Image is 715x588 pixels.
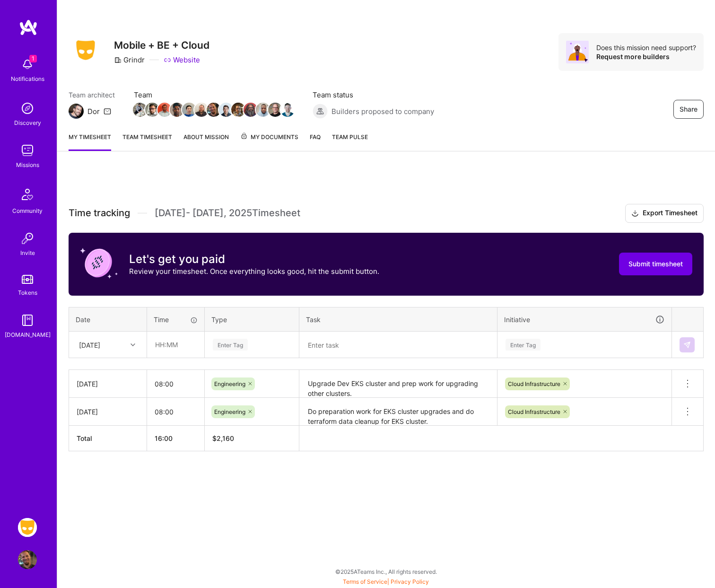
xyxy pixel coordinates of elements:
a: Team Member Avatar [281,102,294,118]
div: Dor [87,106,100,116]
a: About Mission [183,132,229,151]
div: Enter Tag [506,337,541,352]
img: Team Member Avatar [182,103,196,117]
span: Submit timesheet [628,259,683,269]
span: 1 [29,55,37,62]
p: Review your timesheet. Once everything looks good, hit the submit button. [129,266,379,276]
a: My Documents [240,132,298,151]
img: Submit [683,341,691,349]
i: icon CompanyGray [114,56,122,64]
span: Cloud Infrastructure [508,408,560,415]
button: Share [673,100,704,119]
h3: Let's get you paid [129,252,379,266]
i: icon Mail [104,107,111,115]
img: Team Member Avatar [157,103,172,117]
div: Grindr [114,55,145,65]
div: © 2025 ATeams Inc., All rights reserved. [57,560,715,583]
div: Discovery [14,118,41,128]
input: HH:MM [147,399,204,424]
span: Team architect [69,90,115,100]
div: Request more builders [596,52,696,61]
span: | [343,578,429,585]
img: Team Member Avatar [244,103,258,117]
a: Team Member Avatar [134,102,146,118]
div: [DOMAIN_NAME] [5,330,51,340]
a: Team Member Avatar [244,102,257,118]
button: Export Timesheet [625,204,704,223]
div: [DATE] [77,407,139,417]
div: Time [154,315,198,325]
div: Tokens [18,288,37,298]
span: Time tracking [69,207,130,219]
img: bell [18,55,37,74]
a: Team Member Avatar [269,102,281,118]
a: Privacy Policy [391,578,429,585]
span: Share [680,105,698,114]
img: tokens [22,275,33,284]
img: Team Member Avatar [207,103,221,117]
div: Enter Tag [213,337,248,352]
button: Submit timesheet [619,253,692,275]
a: Grindr: Mobile + BE + Cloud [16,518,39,537]
a: Team Member Avatar [183,102,195,118]
div: Does this mission need support? [596,43,696,52]
h3: Mobile + BE + Cloud [114,39,209,51]
span: Cloud Infrastructure [508,380,560,387]
img: Community [16,183,39,206]
img: Builders proposed to company [313,104,328,119]
img: User Avatar [18,550,37,569]
div: Invite [20,248,35,258]
img: Team Member Avatar [219,103,233,117]
textarea: Upgrade Dev EKS cluster and prep work for upgrading other clusters. [300,371,496,397]
img: Team Member Avatar [194,103,209,117]
span: My Documents [240,132,298,142]
img: guide book [18,311,37,330]
i: icon Download [631,209,639,219]
input: HH:MM [148,332,204,357]
span: [DATE] - [DATE] , 2025 Timesheet [155,207,300,219]
th: Task [299,307,497,332]
img: Team Member Avatar [280,103,295,117]
a: Team Member Avatar [195,102,208,118]
span: Team Pulse [332,133,368,140]
img: Avatar [566,41,589,63]
div: [DATE] [77,379,139,389]
a: FAQ [310,132,321,151]
a: Team Member Avatar [208,102,220,118]
span: Team [134,90,294,100]
span: Builders proposed to company [331,106,434,116]
img: Team Member Avatar [268,103,282,117]
a: My timesheet [69,132,111,151]
div: Initiative [504,314,665,325]
img: Invite [18,229,37,248]
a: Website [164,55,200,65]
img: Team Member Avatar [145,103,159,117]
img: Team Member Avatar [170,103,184,117]
img: Team Member Avatar [231,103,245,117]
div: Community [12,206,43,216]
a: Terms of Service [343,578,387,585]
img: Team Member Avatar [133,103,147,117]
span: Engineering [214,380,245,387]
span: Team status [313,90,434,100]
th: 16:00 [147,426,205,451]
a: Team Pulse [332,132,368,151]
th: Total [69,426,147,451]
i: icon Chevron [131,342,135,347]
a: Team Member Avatar [146,102,158,118]
span: Engineering [214,408,245,415]
img: coin [80,244,118,282]
img: Grindr: Mobile + BE + Cloud [18,518,37,537]
span: $ 2,160 [212,434,234,442]
img: logo [19,19,38,36]
th: Date [69,307,147,332]
th: Type [205,307,299,332]
input: HH:MM [147,371,204,396]
a: Team Member Avatar [257,102,269,118]
a: Team Member Avatar [232,102,244,118]
img: Company Logo [69,37,103,63]
div: Missions [16,160,39,170]
img: discovery [18,99,37,118]
img: Team Architect [69,104,84,119]
a: Team Member Avatar [158,102,171,118]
